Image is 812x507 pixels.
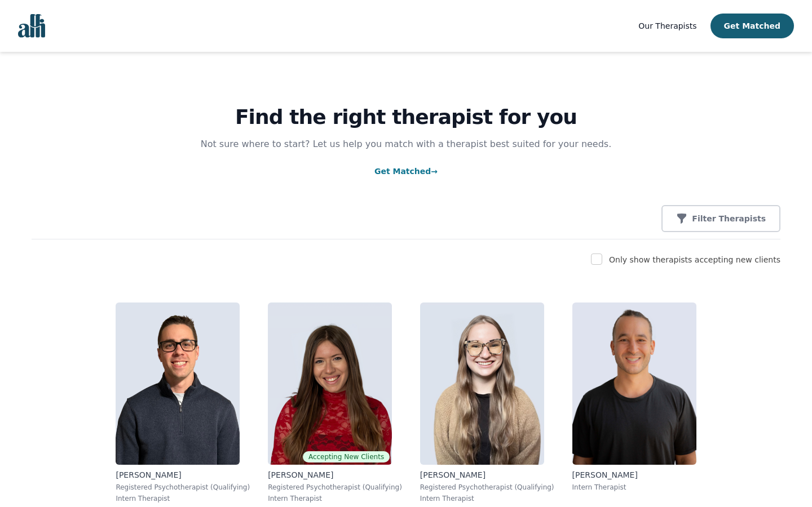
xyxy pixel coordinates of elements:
[374,167,438,176] a: Get Matched
[420,469,554,481] p: [PERSON_NAME]
[572,303,696,465] img: Kavon_Banejad
[638,21,696,30] span: Our Therapists
[268,469,402,481] p: [PERSON_NAME]
[609,255,780,264] label: Only show therapists accepting new clients
[18,14,45,38] img: alli logo
[268,483,402,492] p: Registered Psychotherapist (Qualifying)
[116,494,250,503] p: Intern Therapist
[303,451,390,462] span: Accepting New Clients
[710,14,794,38] button: Get Matched
[420,494,554,503] p: Intern Therapist
[116,303,240,465] img: Ethan_Braun
[572,469,696,481] p: [PERSON_NAME]
[572,483,696,492] p: Intern Therapist
[661,205,780,232] button: Filter Therapists
[268,303,392,465] img: Alisha_Levine
[116,483,250,492] p: Registered Psychotherapist (Qualifying)
[268,494,402,503] p: Intern Therapist
[32,106,780,128] h1: Find the right therapist for you
[420,303,544,465] img: Faith_Woodley
[431,167,438,176] span: →
[420,483,554,492] p: Registered Psychotherapist (Qualifying)
[692,213,766,224] p: Filter Therapists
[189,137,623,151] p: Not sure where to start? Let us help you match with a therapist best suited for your needs.
[116,469,250,481] p: [PERSON_NAME]
[638,19,696,33] a: Our Therapists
